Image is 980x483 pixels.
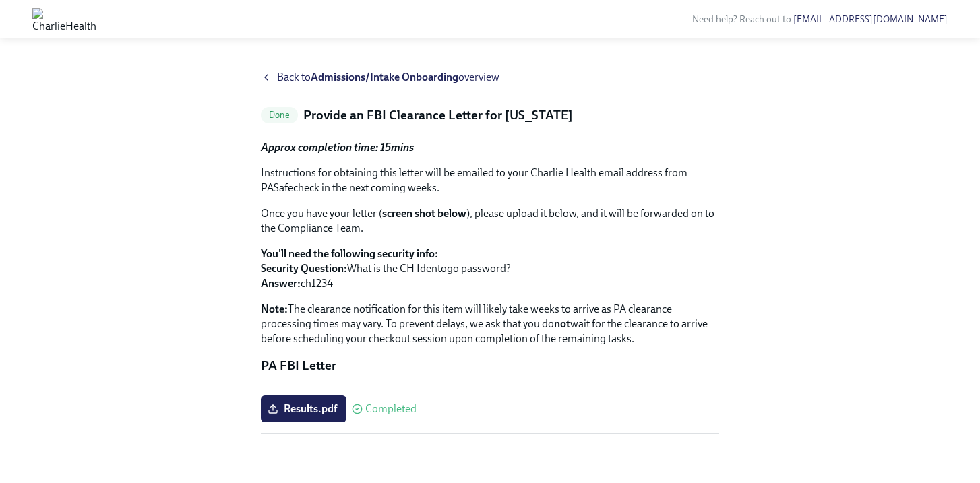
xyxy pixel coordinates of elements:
p: Once you have your letter ( ), please upload it below, and it will be forwarded on to the Complia... [261,206,719,236]
p: What is the CH Identogo password? ch1234 [261,247,719,291]
span: Need help? Reach out to [692,13,948,25]
label: Results.pdf [261,395,346,422]
strong: not [554,317,570,330]
p: Instructions for obtaining this letter will be emailed to your Charlie Health email address from ... [261,166,719,195]
strong: Answer: [261,277,301,290]
span: Done [261,110,298,120]
span: Back to overview [277,70,499,85]
h5: Provide an FBI Clearance Letter for [US_STATE] [303,106,573,124]
span: Results.pdf [270,402,337,416]
strong: You'll need the following security info: [261,247,438,260]
strong: Security Question: [261,262,347,275]
strong: Approx completion time: 15mins [261,141,414,154]
p: PA FBI Letter [261,357,719,375]
strong: screen shot below [382,207,466,220]
img: CharlieHealth [32,8,96,30]
strong: Note: [261,302,288,315]
strong: Admissions/Intake Onboarding [311,71,458,84]
p: The clearance notification for this item will likely take weeks to arrive as PA clearance process... [261,302,719,346]
span: Completed [365,404,417,414]
a: Back toAdmissions/Intake Onboardingoverview [261,70,719,85]
a: [EMAIL_ADDRESS][DOMAIN_NAME] [793,13,948,25]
